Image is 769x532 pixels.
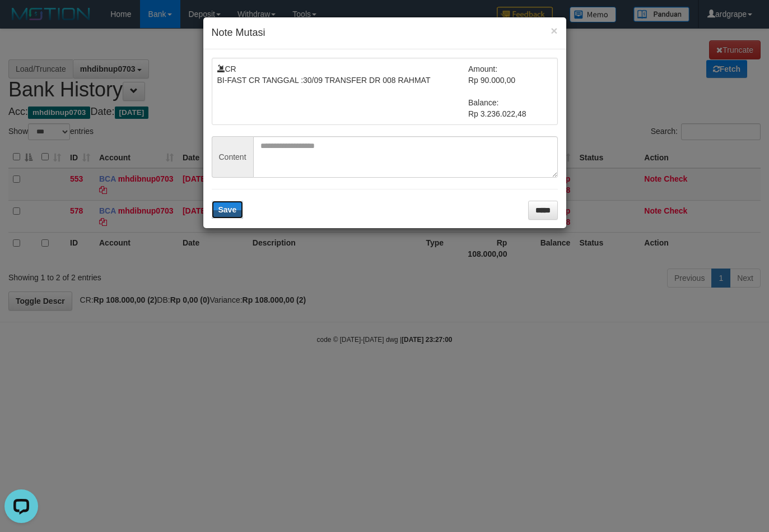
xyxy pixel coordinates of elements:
h4: Note Mutasi [212,26,558,40]
button: Save [212,201,244,219]
td: Amount: Rp 90.000,00 Balance: Rp 3.236.022,48 [468,63,552,119]
button: × [551,25,557,36]
td: CR BI-FAST CR TANGGAL :30/09 TRANSFER DR 008 RAHMAT [217,63,469,119]
span: Save [218,205,237,214]
button: Open LiveChat chat widget [4,4,38,38]
span: Content [212,136,253,178]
